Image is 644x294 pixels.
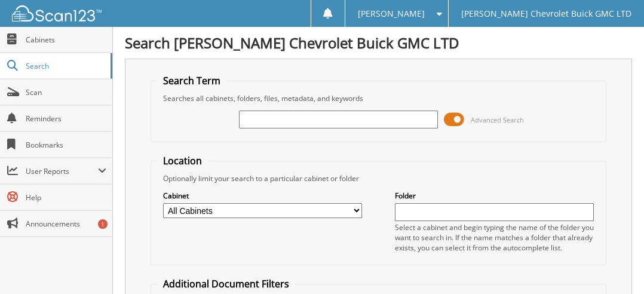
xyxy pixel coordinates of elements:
div: Select a cabinet and begin typing the name of the folder you want to search in. If the name match... [395,222,594,253]
label: Folder [395,191,594,201]
h1: Search [PERSON_NAME] Chevrolet Buick GMC LTD [125,33,632,53]
legend: Search Term [157,74,226,87]
legend: Location [157,154,208,167]
div: Searches all cabinets, folders, files, metadata, and keywords [157,93,599,103]
span: Advanced Search [471,115,524,124]
span: [PERSON_NAME] [358,10,425,17]
span: User Reports [26,166,98,176]
span: Cabinets [26,35,106,45]
label: Cabinet [163,191,362,201]
div: Optionally limit your search to a particular cabinet or folder [157,173,599,183]
span: Announcements [26,219,106,229]
span: Search [26,61,105,71]
span: Bookmarks [26,140,106,150]
legend: Additional Document Filters [157,277,295,290]
div: 1 [98,219,108,229]
span: [PERSON_NAME] Chevrolet Buick GMC LTD [461,10,631,17]
span: Help [26,192,106,203]
span: Reminders [26,114,106,124]
span: Scan [26,87,106,97]
img: scan123-logo-white.svg [12,5,102,22]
